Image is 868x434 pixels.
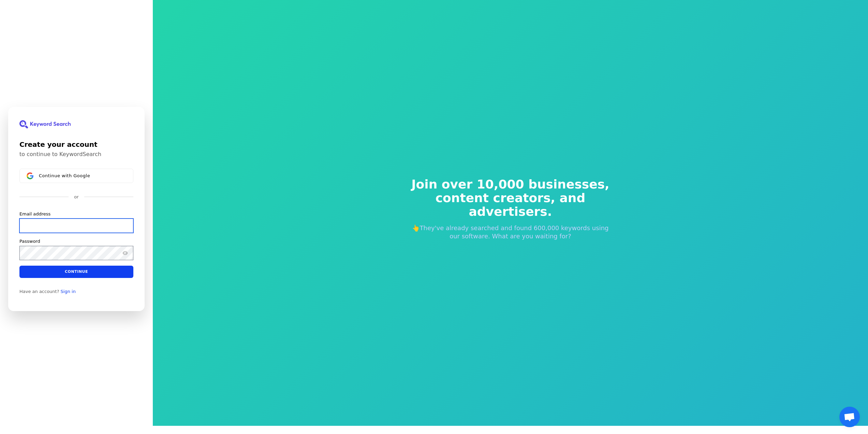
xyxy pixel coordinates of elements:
label: Password [19,238,40,244]
span: Join over 10,000 businesses, [407,178,614,191]
h1: Create your account [19,139,133,150]
p: or [74,194,78,200]
button: Sign in with GoogleContinue with Google [19,169,133,183]
img: Sign in with Google [27,172,33,179]
a: Sign in [61,289,76,294]
button: Show password [121,249,129,257]
p: to continue to KeywordSearch [19,151,133,158]
p: 👆They've already searched and found 600,000 keywords using our software. What are you waiting for? [407,224,614,240]
img: KeywordSearch [19,120,71,128]
label: Email address [19,211,50,217]
button: Continue [19,265,133,278]
span: content creators, and advertisers. [407,191,614,219]
a: Chat abierto [839,407,860,427]
span: Continue with Google [39,173,90,178]
span: Have an account? [19,289,59,294]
